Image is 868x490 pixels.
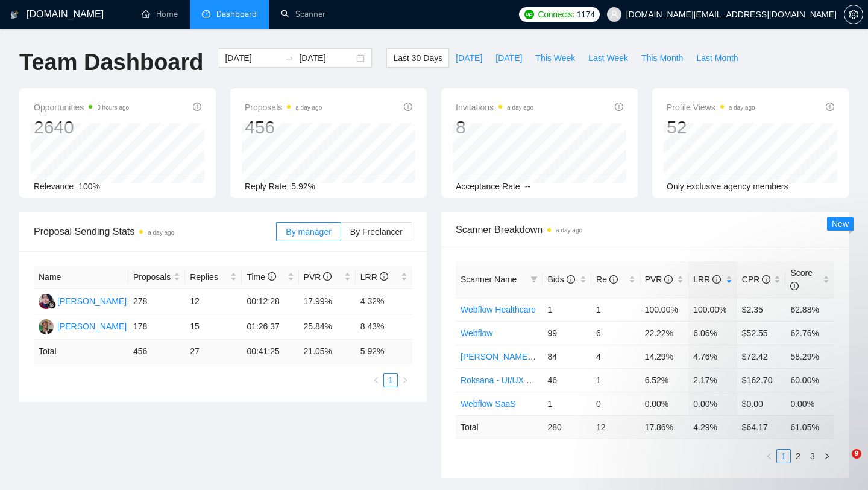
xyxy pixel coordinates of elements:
[667,100,755,115] span: Profile Views
[19,48,203,77] h1: Team Dashboard
[785,321,834,345] td: 62.76%
[641,51,683,65] span: This Month
[640,368,689,392] td: 6.52%
[542,392,591,415] td: 1
[242,289,298,314] td: 00:12:28
[567,275,575,284] span: info-circle
[535,51,575,65] span: This Week
[286,227,331,237] span: By manager
[247,272,275,282] span: Time
[461,375,556,385] a: Roksana - UI/UX General
[530,276,538,283] span: filter
[529,48,582,68] button: This Week
[185,266,242,289] th: Replies
[635,48,690,68] button: This Month
[507,104,533,111] time: a day ago
[142,9,178,19] a: homeHome
[456,415,542,439] td: Total
[640,297,689,321] td: 100.00%
[369,373,383,387] button: left
[591,297,640,321] td: 1
[645,275,673,284] span: PVR
[688,321,737,345] td: 6.06%
[688,297,737,321] td: 100.00%
[128,289,185,314] td: 278
[525,182,530,191] span: --
[456,51,482,65] span: [DATE]
[193,103,201,111] span: info-circle
[185,289,242,314] td: 12
[369,373,383,387] li: Previous Page
[596,275,618,284] span: Re
[461,275,517,284] span: Scanner Name
[268,272,276,281] span: info-circle
[737,345,786,368] td: $72.42
[48,301,56,309] img: gigradar-bm.png
[295,104,322,111] time: a day ago
[542,415,591,439] td: 280
[398,373,412,387] button: right
[762,449,776,463] li: Previous Page
[542,345,591,368] td: 84
[148,229,174,236] time: a day ago
[556,227,582,234] time: a day ago
[299,314,356,340] td: 25.84%
[696,51,738,65] span: Last Month
[245,182,286,191] span: Reply Rate
[667,116,755,139] div: 52
[785,297,834,321] td: 62.88%
[844,10,863,19] span: setting
[690,48,744,68] button: Last Month
[34,116,129,139] div: 2640
[591,368,640,392] td: 1
[609,275,618,284] span: info-circle
[10,5,19,25] img: logo
[852,449,861,459] span: 9
[299,51,354,65] input: End date
[591,321,640,345] td: 6
[39,296,127,305] a: RH[PERSON_NAME]
[128,314,185,340] td: 178
[528,270,540,288] span: filter
[386,48,449,68] button: Last 30 Days
[34,340,128,363] td: Total
[34,224,276,239] span: Proposal Sending Stats
[588,51,628,65] span: Last Week
[285,53,294,63] span: swap-right
[640,345,689,368] td: 14.29%
[591,345,640,368] td: 4
[128,266,185,289] th: Proposals
[461,399,516,409] a: Webflow SaaS
[785,368,834,392] td: 60.00%
[384,374,397,387] a: 1
[34,266,128,289] th: Name
[34,100,129,115] span: Opportunities
[762,275,770,284] span: info-circle
[356,314,412,340] td: 8.43%
[404,103,412,111] span: info-circle
[97,104,129,111] time: 3 hours ago
[225,51,280,65] input: Start date
[742,275,770,284] span: CPR
[245,100,322,115] span: Proposals
[461,352,593,361] a: [PERSON_NAME] - UI/UX General
[547,275,574,284] span: Bids
[688,345,737,368] td: 4.76%
[323,272,332,281] span: info-circle
[285,53,294,63] span: to
[360,272,388,282] span: LRR
[242,340,298,363] td: 00:41:25
[398,373,412,387] li: Next Page
[449,48,489,68] button: [DATE]
[790,268,813,291] span: Score
[542,321,591,345] td: 99
[34,182,74,191] span: Relevance
[383,373,398,387] li: 1
[790,282,799,290] span: info-circle
[245,116,322,139] div: 456
[542,368,591,392] td: 46
[39,294,54,309] img: RH
[39,321,168,331] a: RA[PERSON_NAME] Azuatalam
[542,297,591,321] td: 1
[489,48,529,68] button: [DATE]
